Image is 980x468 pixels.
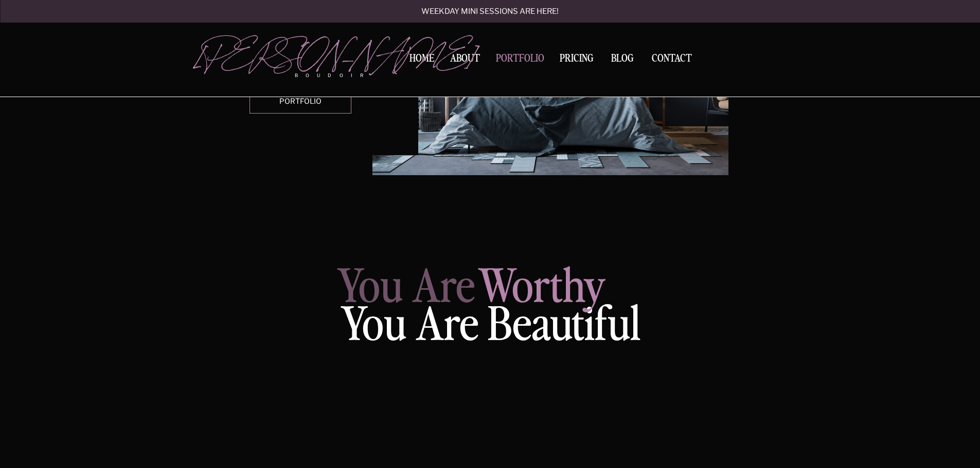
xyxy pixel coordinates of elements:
[607,53,638,63] a: BLOG
[492,53,548,67] a: Portfolio
[195,36,380,67] a: [PERSON_NAME]
[205,14,394,32] p: For women WHO
[478,265,660,316] p: worthy
[250,98,351,105] a: Portfolio
[648,53,696,64] a: Contact
[295,72,380,79] p: boudoir
[283,27,401,59] p: celebrate
[313,303,668,355] h2: you are beautiful
[274,265,475,316] p: you are
[557,53,597,67] a: Pricing
[394,8,586,16] a: Weekday mini sessions are here!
